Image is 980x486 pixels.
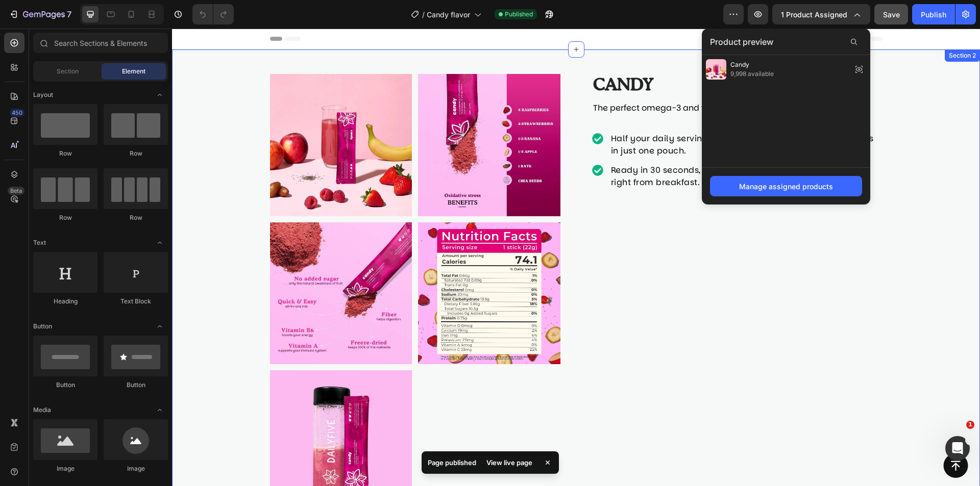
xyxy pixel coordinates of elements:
span: Ready in 30 seconds, perfect for powering up with nutrients right from breakfast. [439,136,693,160]
span: Element [122,67,145,76]
button: Manage assigned products [710,176,862,196]
div: Text Block [104,297,168,306]
span: 1 [966,421,974,429]
span: / [422,9,425,20]
span: Button [33,322,52,331]
div: Undo/Redo [192,4,234,24]
h1: Candy [420,45,710,69]
div: Heading [33,297,97,306]
span: Half your daily serving (2.5 servings) of fruits and vegetables in just one pouch. [439,104,702,128]
p: 7 [67,8,71,20]
span: Product preview [710,36,773,48]
span: Candy [730,60,774,69]
span: Media [33,405,51,415]
div: Manage assigned products [739,181,833,192]
input: Search Sections & Elements [33,33,168,53]
span: Toggle open [152,87,168,103]
div: Beta [8,187,24,195]
div: 450 [10,109,24,117]
span: Layout [33,90,53,99]
iframe: Design area [172,29,980,486]
span: Text [33,238,46,247]
div: View live page [480,455,538,470]
div: Row [104,213,168,222]
span: Save [883,10,900,19]
button: 7 [4,4,76,24]
span: Published [505,10,533,19]
span: Toggle open [152,402,168,418]
span: 9,998 available [730,69,774,79]
div: Image [104,464,168,473]
iframe: Intercom live chat [945,436,970,461]
span: The perfect omega-3 and vitamin C blend ! [421,73,599,85]
div: Button [33,380,97,390]
span: Toggle open [152,235,168,251]
button: Save [874,4,908,24]
span: Toggle open [152,318,168,335]
div: Row [33,149,97,158]
button: Publish [912,4,955,24]
button: 1 product assigned [772,4,870,24]
img: preview-img [706,59,726,80]
div: Row [104,149,168,158]
div: Image [33,464,97,473]
span: Section [57,67,79,76]
p: Page published [428,457,476,468]
div: Row [33,213,97,222]
div: Publish [921,9,946,20]
div: Section 2 [775,22,806,32]
span: Candy flavor [427,9,470,20]
span: 1 product assigned [781,9,847,20]
div: Button [104,380,168,390]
